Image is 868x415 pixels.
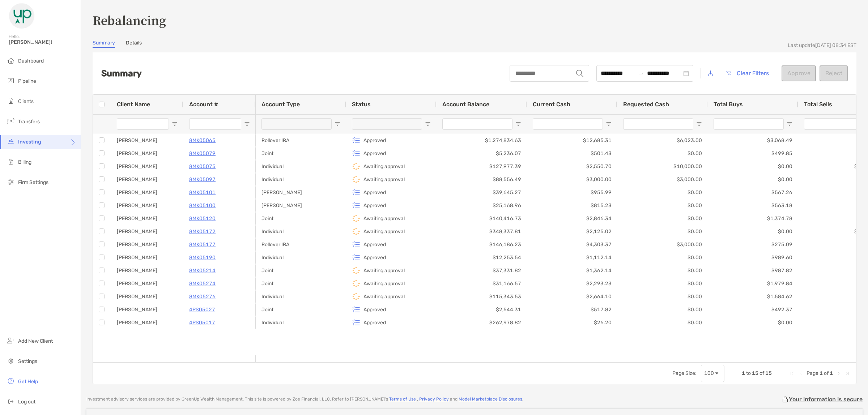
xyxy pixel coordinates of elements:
div: $3,000.00 [527,173,617,186]
input: Account # Filter Input [189,118,241,130]
div: [PERSON_NAME] [111,160,183,173]
div: [PERSON_NAME] [111,212,183,225]
div: $0.00 [617,186,708,199]
p: 8MK05177 [189,240,216,249]
div: $0.00 [617,264,708,277]
p: 8MK05065 [189,136,216,145]
img: icon status [352,305,361,314]
span: 1 [742,370,745,376]
a: 8MK05075 [189,162,216,171]
p: Approved [363,253,386,262]
div: [PERSON_NAME] [111,316,183,329]
p: Approved [363,188,386,197]
div: $88,556.49 [437,173,527,186]
div: [PERSON_NAME] [256,199,346,212]
div: $989.60 [708,251,798,264]
div: $3,000.00 [617,173,708,186]
div: Rollover IRA [256,238,346,251]
div: [PERSON_NAME] [111,173,183,186]
div: $2,293.23 [527,277,617,290]
div: Joint [256,303,346,316]
p: Approved [363,149,386,158]
span: Firm Settings [18,179,48,185]
button: Open Filter Menu [515,121,521,127]
div: $0.00 [617,147,708,160]
span: Client Name [117,101,150,108]
p: Awaiting approval [363,175,405,184]
img: transfers icon [7,117,15,125]
span: Billing [18,159,31,165]
div: Joint [256,264,346,277]
p: Awaiting approval [363,292,405,301]
div: Next Page [836,371,842,376]
div: $0.00 [708,160,798,173]
img: icon status [352,149,361,158]
img: button icon [726,71,731,76]
button: Open Filter Menu [244,121,250,127]
p: Investment advisory services are provided by GreenUp Wealth Management . This site is powered by ... [86,397,523,402]
img: icon status [352,240,361,249]
div: [PERSON_NAME] [111,147,183,160]
a: 8MK05100 [189,201,216,210]
button: Open Filter Menu [335,121,340,127]
img: billing icon [7,157,15,166]
div: $3,068.49 [708,134,798,147]
img: logout icon [7,397,15,406]
input: Client Name Filter Input [117,118,169,130]
p: Awaiting approval [363,227,405,236]
div: [PERSON_NAME] [111,186,183,199]
img: icon status [352,136,361,145]
a: 8MK05097 [189,175,216,184]
a: 8MK05101 [189,188,216,197]
span: Investing [18,139,41,145]
p: Approved [363,240,386,249]
a: 8MK05120 [189,214,216,223]
div: [PERSON_NAME] [111,225,183,238]
div: $0.00 [617,199,708,212]
div: $348,337.81 [437,225,527,238]
div: $2,125.02 [527,225,617,238]
div: [PERSON_NAME] [111,238,183,251]
a: 8MK05276 [189,292,216,301]
img: icon status [352,318,361,327]
div: $5,236.07 [437,147,527,160]
div: $4,303.37 [527,238,617,251]
p: 8MK05214 [189,266,216,275]
p: 8MK05274 [189,279,216,288]
a: Details [126,40,142,48]
div: $275.09 [708,238,798,251]
p: Approved [363,201,386,210]
img: icon status [352,292,361,301]
img: get-help icon [7,377,15,385]
div: Last update [DATE] 08:34 EST [788,42,856,48]
div: $1,112.14 [527,251,617,264]
a: 8MK05190 [189,253,216,262]
a: 4PS05017 [189,318,215,327]
div: $115,343.53 [437,290,527,303]
div: [PERSON_NAME] [111,303,183,316]
a: Terms of Use [389,397,416,402]
div: $0.00 [617,277,708,290]
span: Total Sells [804,101,832,108]
span: Status [352,101,371,108]
div: Joint [256,147,346,160]
div: Page Size [701,365,724,382]
div: Last Page [844,371,850,376]
button: Clear Filters [720,65,774,81]
h2: Summary [101,68,142,78]
p: Awaiting approval [363,214,405,223]
div: First Page [789,371,795,376]
input: Requested Cash Filter Input [623,118,693,130]
a: 8MK05172 [189,227,216,236]
div: $1,584.62 [708,290,798,303]
span: to [746,370,751,376]
div: $492.37 [708,303,798,316]
div: $501.43 [527,147,617,160]
span: Page [807,370,818,376]
button: Open Filter Menu [787,121,792,127]
input: Total Buys Filter Input [714,118,784,130]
